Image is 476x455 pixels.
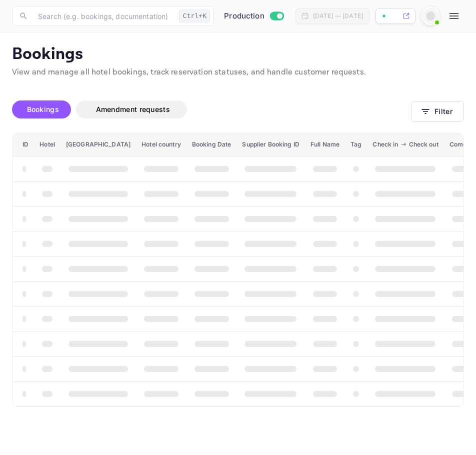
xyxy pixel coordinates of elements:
[179,9,210,22] div: Ctrl+K
[186,133,237,156] th: Booking Date
[136,133,186,156] th: Hotel country
[236,133,304,156] th: Supplier Booking ID
[305,133,345,156] th: Full Name
[32,6,175,26] input: Search (e.g. bookings, documentation)
[34,133,60,156] th: Hotel
[224,10,264,22] span: Production
[12,44,464,64] p: Bookings
[12,100,411,118] div: account-settings tabs
[411,101,464,121] button: Filter
[12,133,34,156] th: ID
[60,133,136,156] th: [GEOGRAPHIC_DATA]
[27,105,59,113] span: Bookings
[220,10,287,22] div: Switch to Sandbox mode
[313,11,363,20] div: [DATE] — [DATE]
[96,105,170,113] span: Amendment requests
[345,133,367,156] th: Tag
[12,66,464,78] p: View and manage all hotel bookings, track reservation statuses, and handle customer requests.
[372,138,438,150] span: Check in Check out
